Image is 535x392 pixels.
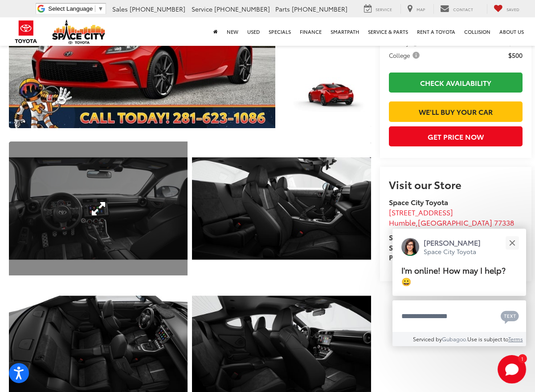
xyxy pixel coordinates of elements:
[389,232,409,242] span: Sales:
[389,242,478,252] strong: Service:
[357,4,399,14] a: Service
[222,17,243,46] a: New
[389,73,523,93] a: Check Availability
[417,6,425,12] span: Map
[389,126,523,146] button: Get Price Now
[502,233,522,252] button: Close
[48,5,103,12] a: Select Language​
[130,4,185,13] span: [PHONE_NUMBER]
[192,141,371,275] a: Expand Photo 5
[453,6,473,12] span: Contact
[264,17,295,46] a: Specials
[52,20,106,44] img: Space City Toyota
[9,17,43,46] img: Toyota
[389,51,423,60] button: College
[95,5,95,12] span: ​
[285,64,371,128] a: Expand Photo 3
[112,4,128,13] span: Sales
[48,5,93,12] span: Select Language
[508,335,523,343] a: Terms
[214,4,270,13] span: [PHONE_NUMBER]
[401,264,506,287] span: I'm online! How may I help? 😀
[498,306,522,326] button: Chat with SMS
[389,252,471,262] strong: Parts:
[389,51,421,60] span: College
[412,17,460,46] a: Rent a Toyota
[292,4,347,13] span: [PHONE_NUMBER]
[389,207,514,227] a: [STREET_ADDRESS] Humble,[GEOGRAPHIC_DATA] 77338
[508,51,523,60] span: $500
[498,355,526,384] svg: Start Chat
[190,140,372,277] img: 2025 Toyota GR86 GR86 Premium
[389,217,514,227] span: ,
[424,247,481,256] p: Space City Toyota
[389,197,448,207] strong: Space City Toyota
[442,335,467,343] a: Gubagoo.
[389,178,523,190] h2: Visit our Store
[392,300,526,332] textarea: Type your message
[521,356,523,360] span: 1
[389,207,453,217] span: [STREET_ADDRESS]
[487,4,526,14] a: My Saved Vehicles
[376,6,392,12] span: Service
[501,310,519,324] svg: Text
[389,217,416,227] span: Humble
[98,5,103,12] span: ▼
[494,217,514,227] span: 77338
[400,4,432,14] a: Map
[209,17,222,46] a: Home
[295,17,326,46] a: Finance
[495,17,528,46] a: About Us
[467,335,508,343] span: Use is subject to
[418,217,492,227] span: [GEOGRAPHIC_DATA]
[363,17,412,46] a: Service & Parts
[284,63,372,129] img: 2025 Toyota GR86 GR86 Premium
[413,335,442,343] span: Serviced by
[9,141,188,275] a: Expand Photo 4
[460,17,495,46] a: Collision
[389,101,523,121] a: We'll Buy Your Car
[326,17,363,46] a: SmartPath
[506,6,519,12] span: Saved
[424,238,481,247] p: [PERSON_NAME]
[275,4,290,13] span: Parts
[192,4,212,13] span: Service
[392,229,526,346] div: Close[PERSON_NAME]Space City ToyotaI'm online! How may I help? 😀Type your messageChat with SMSSen...
[433,4,480,14] a: Contact
[243,17,264,46] a: Used
[498,355,526,384] button: Toggle Chat Window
